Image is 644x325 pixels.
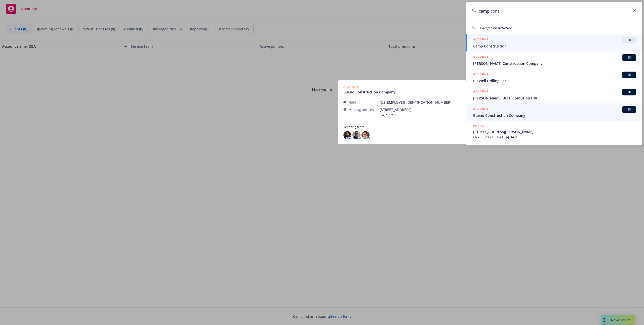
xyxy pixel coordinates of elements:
[466,86,642,103] a: ACCOUNTBI[PERSON_NAME] Bros: Confusion Hill
[473,95,636,101] span: [PERSON_NAME] Bros: Confusion Hill
[624,90,634,94] span: BI
[473,129,636,134] span: [STREET_ADDRESS][PERSON_NAME]
[624,73,634,77] span: BI
[624,107,634,112] span: BI
[466,34,642,51] a: ACCOUNTTRCamp Construction
[466,2,642,20] input: Search...
[473,113,636,118] span: Bueno Construction Company
[624,55,634,60] span: BI
[624,38,634,42] span: TR
[473,78,636,83] span: CR Well Drilling, Inc.
[480,25,512,30] span: Camp Construction
[473,61,636,66] span: [PERSON_NAME] Construction Company
[466,51,642,69] a: ACCOUNTBI[PERSON_NAME] Construction Company
[466,69,642,86] a: ACCOUNTBICR Well Drilling, Inc.
[466,103,642,121] a: ACCOUNTBIBueno Construction Company
[473,43,636,49] span: Camp Construction
[466,121,642,142] a: POLICY[STREET_ADDRESS][PERSON_NAME]ER73954121, [DATE]-[DATE]
[473,106,489,112] h5: ACCOUNT
[473,89,489,95] h5: ACCOUNT
[473,54,489,60] h5: ACCOUNT
[473,37,489,43] h5: ACCOUNT
[473,134,636,140] span: ER73954121, [DATE]-[DATE]
[473,72,489,78] h5: ACCOUNT
[473,124,485,129] h5: POLICY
